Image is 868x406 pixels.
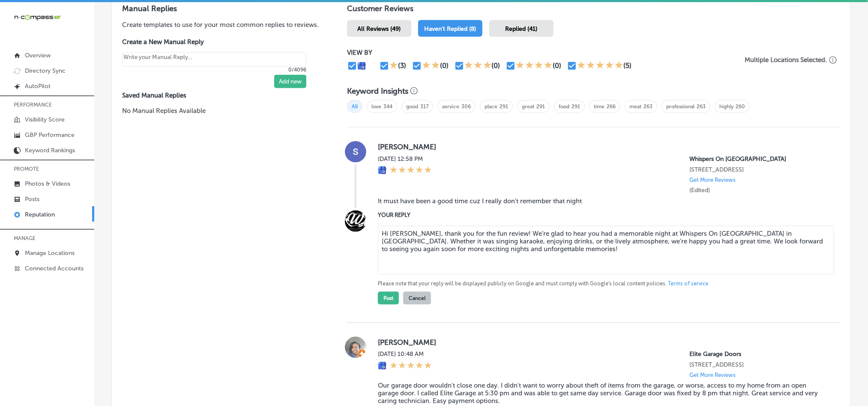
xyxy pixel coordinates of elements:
[122,4,320,13] h3: Manual Replies
[390,362,432,371] div: 5 Stars
[522,104,534,110] a: great
[689,187,710,194] label: (Edited)
[536,104,545,110] a: 291
[347,49,742,56] p: VIEW BY
[745,56,827,64] p: Multiple Locations Selected.
[559,104,569,110] a: food
[623,62,632,70] div: (5)
[122,92,320,99] label: Saved Manual Replies
[666,104,694,110] a: professional
[25,131,75,139] p: GBP Performance
[440,62,449,70] div: (0)
[572,104,580,110] a: 291
[122,38,306,46] label: Create a New Manual Reply
[122,52,306,67] textarea: Create your Quick Reply
[378,142,826,151] label: [PERSON_NAME]
[516,61,553,71] div: 4 Stars
[553,62,561,70] div: (0)
[358,25,401,33] span: All Reviews (49)
[594,104,605,110] a: time
[378,197,826,205] blockquote: It must have been a good time cuz I really don't remember that night
[668,280,708,287] a: Terms of service
[689,166,826,173] p: 1535 South Havana Street a
[689,372,736,379] p: Get More Reviews
[506,25,538,33] span: Replied (41)
[422,61,440,71] div: 2 Stars
[378,382,826,405] blockquote: Our garage door wouldn't close one day. I didn't want to worry about theft of items from the gara...
[389,61,398,71] div: 1 Star
[25,180,70,187] p: Photos & Videos
[25,83,51,90] p: AutoPilot
[383,104,392,110] a: 344
[425,25,476,33] span: Haven't Replied (8)
[577,61,623,71] div: 5 Stars
[378,155,432,163] label: [DATE] 12:58 PM
[689,155,826,163] p: Whispers On Havana
[736,104,745,110] a: 260
[390,166,432,175] div: 5 Stars
[689,362,826,369] p: 5692 S Quemoy Ct
[461,104,471,110] a: 306
[378,280,826,287] p: Please note that your reply will be displayed publicly on Google and must comply with Google's lo...
[697,104,706,110] a: 263
[14,13,61,21] img: 660ab0bf-5cc7-4cb8-ba1c-48b5ae0f18e60NCTV_CLogo_TV_Black_-500x88.png
[25,196,39,203] p: Posts
[347,86,408,96] h3: Keyword Insights
[500,104,508,110] a: 291
[371,104,381,110] a: love
[378,226,834,275] textarea: Hi [PERSON_NAME], thank you for the fun review! We’re glad to hear you had a memorable night at W...
[122,106,320,116] p: No Manual Replies Available
[122,67,306,73] p: 0/4096
[420,104,428,110] a: 317
[347,100,362,113] span: All
[25,147,75,154] p: Keyword Rankings
[406,104,418,110] a: good
[492,62,500,70] div: (0)
[378,338,826,347] label: [PERSON_NAME]
[689,177,736,183] p: Get More Reviews
[403,292,431,305] button: Cancel
[25,67,66,74] p: Directory Sync
[378,292,399,305] button: Post
[629,104,641,110] a: meat
[347,4,840,17] h1: Customer Reviews
[378,212,826,218] label: YOUR REPLY
[689,351,826,358] p: Elite Garage Doors
[464,61,492,71] div: 3 Stars
[485,104,497,110] a: place
[122,20,320,30] p: Create templates to use for your most common replies to reviews.
[25,249,75,257] p: Manage Locations
[607,104,616,110] a: 266
[378,351,432,358] label: [DATE] 10:48 AM
[25,116,65,123] p: Visibility Score
[25,211,55,218] p: Reputation
[25,265,84,272] p: Connected Accounts
[442,104,459,110] a: service
[25,52,51,59] p: Overview
[644,104,652,110] a: 263
[345,210,366,232] img: Image
[398,62,406,70] div: (3)
[719,104,733,110] a: highly
[274,75,306,88] button: Add new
